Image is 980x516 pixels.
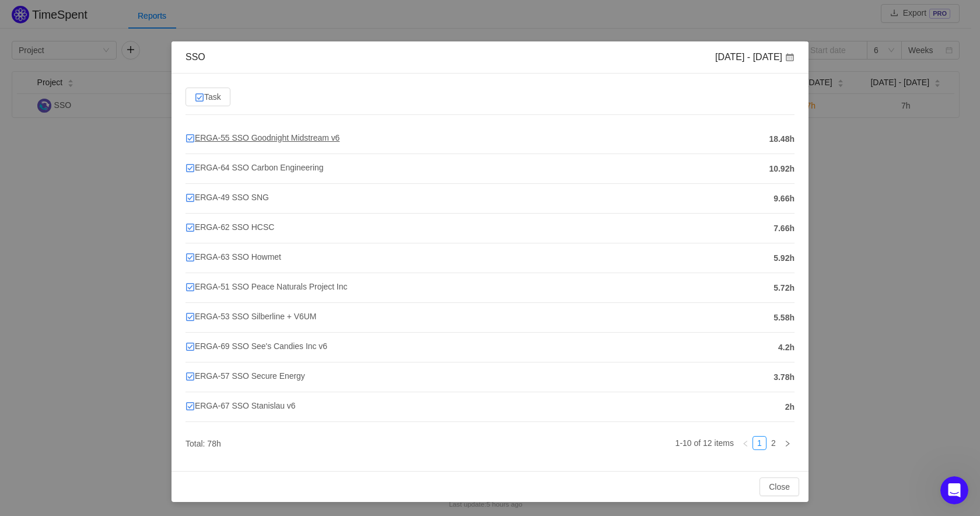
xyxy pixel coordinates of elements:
span: 18.48h [769,133,794,145]
iframe: Intercom live chat [940,476,968,504]
img: 10318 [185,283,195,292]
img: 10318 [195,93,204,102]
span: 5.72h [773,282,794,294]
img: 10318 [185,163,195,173]
li: Previous Page [738,436,752,450]
img: 10318 [185,402,195,411]
a: 2 [767,437,780,449]
span: ERGA-67 SSO Stanislau v6 [185,401,296,410]
span: 3.78h [773,371,794,383]
span: ERGA-49 SSO SNG [185,193,269,202]
div: SSO [185,51,205,64]
span: 9.66h [773,193,794,205]
img: 10318 [185,312,195,322]
img: 10318 [185,253,195,262]
img: 10318 [185,193,195,203]
i: icon: left [742,440,749,447]
span: 5.92h [773,252,794,264]
i: icon: right [784,440,791,447]
span: 5.58h [773,312,794,324]
a: 1 [753,437,766,449]
span: ERGA-57 SSO Secure Energy [185,371,305,381]
li: 1-10 of 12 items [675,436,734,450]
span: 10.92h [769,163,794,175]
span: ERGA-69 SSO See's Candies Inc v6 [185,341,327,351]
span: Total: 78h [185,439,221,448]
span: ERGA-62 SSO HCSC [185,222,274,232]
button: Close [759,477,799,496]
span: ERGA-55 SSO Goodnight Midstream v6 [185,133,339,142]
li: 1 [752,436,766,450]
span: ERGA-64 SSO Carbon Engineering [185,163,324,172]
img: 10318 [185,342,195,351]
span: ERGA-53 SSO Silberline + V6UM [185,312,316,321]
img: 10318 [185,134,195,143]
span: Task [195,92,221,102]
span: ERGA-63 SSO Howmet [185,252,281,262]
img: 10318 [185,372,195,381]
img: 10318 [185,223,195,232]
li: Next Page [780,436,794,450]
span: 4.2h [778,341,794,354]
span: ERGA-51 SSO Peace Naturals Project Inc [185,282,347,291]
div: [DATE] - [DATE] [715,51,794,64]
li: 2 [766,436,780,450]
span: 2h [785,401,794,413]
span: 7.66h [773,222,794,235]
